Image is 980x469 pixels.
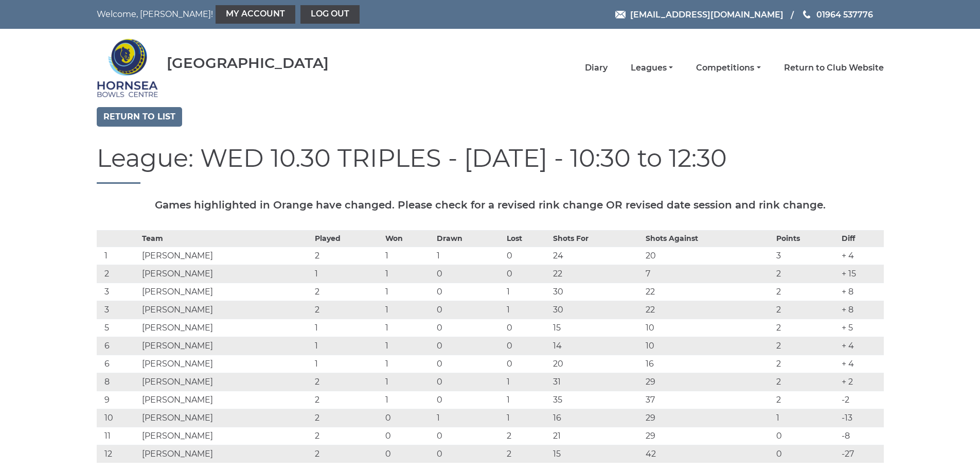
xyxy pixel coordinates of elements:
[383,355,434,373] td: 1
[774,301,839,319] td: 2
[839,445,883,463] td: -27
[839,319,883,337] td: + 5
[434,337,504,355] td: 0
[774,265,839,283] td: 2
[139,301,312,319] td: [PERSON_NAME]
[434,373,504,391] td: 0
[434,409,504,427] td: 1
[139,337,312,355] td: [PERSON_NAME]
[839,373,883,391] td: + 2
[97,391,140,409] td: 9
[434,445,504,463] td: 0
[643,391,774,409] td: 37
[139,427,312,445] td: [PERSON_NAME]
[839,427,883,445] td: -8
[504,319,551,337] td: 0
[312,283,382,301] td: 2
[774,409,839,427] td: 1
[504,445,551,463] td: 2
[97,409,140,427] td: 10
[383,427,434,445] td: 0
[504,409,551,427] td: 1
[774,283,839,301] td: 2
[643,230,774,247] th: Shots Against
[97,301,140,319] td: 3
[643,337,774,355] td: 10
[839,391,883,409] td: -2
[774,230,839,247] th: Points
[550,319,643,337] td: 15
[615,11,626,19] img: Email
[550,373,643,391] td: 31
[312,373,382,391] td: 2
[774,391,839,409] td: 2
[97,337,140,355] td: 6
[643,265,774,283] td: 7
[504,355,551,373] td: 0
[643,283,774,301] td: 22
[550,283,643,301] td: 30
[550,247,643,265] td: 24
[550,230,643,247] th: Shots For
[97,32,158,104] img: Hornsea Bowls Centre
[643,301,774,319] td: 22
[139,230,312,247] th: Team
[97,265,140,283] td: 2
[643,355,774,373] td: 16
[550,301,643,319] td: 30
[97,445,140,463] td: 12
[434,247,504,265] td: 1
[434,265,504,283] td: 0
[839,337,883,355] td: + 4
[630,9,783,19] span: [EMAIL_ADDRESS][DOMAIN_NAME]
[839,301,883,319] td: + 8
[839,283,883,301] td: + 8
[97,355,140,373] td: 6
[631,62,673,74] a: Leagues
[312,319,382,337] td: 1
[312,337,382,355] td: 1
[434,319,504,337] td: 0
[774,427,839,445] td: 0
[550,337,643,355] td: 14
[383,391,434,409] td: 1
[434,230,504,247] th: Drawn
[434,283,504,301] td: 0
[550,445,643,463] td: 15
[643,445,774,463] td: 42
[139,283,312,301] td: [PERSON_NAME]
[312,409,382,427] td: 2
[803,10,810,19] img: Phone us
[139,409,312,427] td: [PERSON_NAME]
[801,8,873,21] a: Phone us 01964 537776
[383,373,434,391] td: 1
[585,62,608,74] a: Diary
[139,373,312,391] td: [PERSON_NAME]
[97,319,140,337] td: 5
[383,337,434,355] td: 1
[643,247,774,265] td: 20
[504,427,551,445] td: 2
[550,265,643,283] td: 22
[839,409,883,427] td: -13
[139,445,312,463] td: [PERSON_NAME]
[615,8,783,21] a: Email [EMAIL_ADDRESS][DOMAIN_NAME]
[139,319,312,337] td: [PERSON_NAME]
[550,355,643,373] td: 20
[434,301,504,319] td: 0
[839,355,883,373] td: + 4
[97,145,884,184] h1: League: WED 10.30 TRIPLES - [DATE] - 10:30 to 12:30
[97,199,884,211] h5: Games highlighted in Orange have changed. Please check for a revised rink change OR revised date ...
[643,319,774,337] td: 10
[774,373,839,391] td: 2
[434,355,504,373] td: 0
[97,373,140,391] td: 8
[816,9,873,19] span: 01964 537776
[383,230,434,247] th: Won
[839,265,883,283] td: + 15
[312,427,382,445] td: 2
[504,247,551,265] td: 0
[312,355,382,373] td: 1
[774,247,839,265] td: 3
[383,283,434,301] td: 1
